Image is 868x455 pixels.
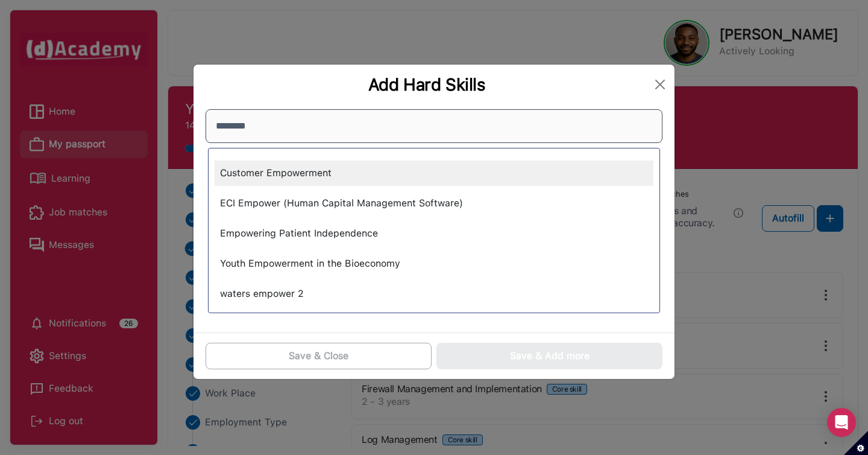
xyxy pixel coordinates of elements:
[436,343,662,369] button: Save & Add more
[844,431,868,455] button: Set cookie preferences
[510,349,590,363] div: Save & Add more
[215,221,653,246] div: Empowering Patient Independence
[203,74,650,95] div: Add Hard Skills
[650,75,670,94] button: Close
[215,251,653,276] div: Youth Empowerment in the Bioeconomy
[215,191,653,216] div: ECI Empower (Human Capital Management Software)
[215,161,653,186] div: Customer Empowerment
[827,408,856,437] div: Open Intercom Messenger
[206,343,432,369] button: Save & Close
[215,281,653,307] div: waters empower 2
[289,349,348,363] div: Save & Close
